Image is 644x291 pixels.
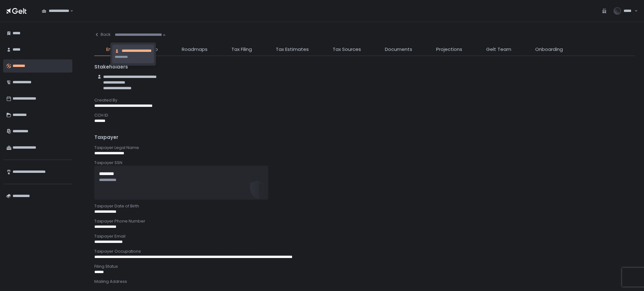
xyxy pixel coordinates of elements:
span: Gelt Team [486,46,511,53]
span: Documents [385,46,412,53]
span: Entity [106,46,119,53]
span: Tax Sources [333,46,361,53]
div: Stakeholders [94,63,635,71]
div: Taxpayer [94,134,635,141]
div: Search for option [111,28,166,41]
div: CCH ID [94,113,635,118]
div: Search for option [38,4,73,18]
span: Projections [436,46,462,53]
div: Filing Status [94,264,635,269]
div: Taxpayer SSN [94,160,635,166]
div: Taxpayer Date of Birth [94,203,635,209]
span: Onboarding [535,46,563,53]
span: Tax Estimates [276,46,309,53]
div: Taxpayer Phone Number [94,218,635,224]
span: Tax Filing [231,46,252,53]
div: Taxpayer Legal Name [94,145,635,151]
span: Roadmaps [182,46,208,53]
div: Taxpayer Email [94,233,635,239]
div: Mailing Address [94,279,635,284]
div: Back [94,32,111,37]
div: Taxpayer Occupations [94,249,635,254]
button: Back [94,28,111,41]
input: Search for option [69,8,69,14]
div: Created By [94,97,635,103]
input: Search for option [115,32,162,38]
